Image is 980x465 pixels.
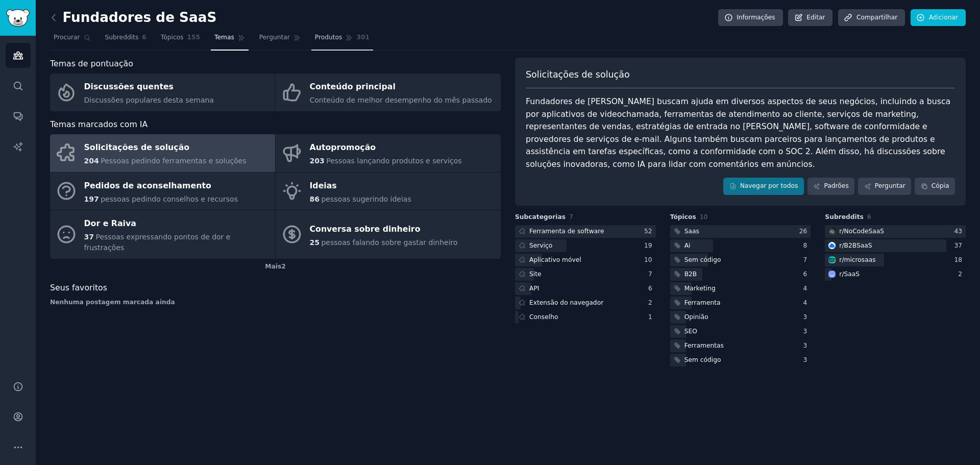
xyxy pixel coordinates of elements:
a: Navegar por todos [723,178,804,195]
font: 37 [954,242,962,249]
font: Ferramenta de software [529,228,604,235]
font: 8 [803,242,807,249]
font: 10 [700,213,708,221]
a: Discussões quentesDiscussões populares desta semana [50,74,275,111]
font: Compartilhar [856,14,897,21]
font: 2 [281,263,286,270]
img: SaaS [828,271,836,278]
font: Solicitações de solução [526,69,630,80]
font: Tópicos [161,34,184,41]
font: Fundadores de SaaS [63,10,217,25]
font: Pessoas lançando produtos e serviços [326,157,461,165]
font: Pessoas expressando pontos de dor e frustrações [84,233,231,252]
font: Mais [265,263,281,270]
font: Padrões [824,182,848,189]
font: 197 [84,195,99,203]
a: Dor e Raiva37Pessoas expressando pontos de dor e frustrações [50,210,275,259]
font: r/ [839,242,844,249]
font: Subcategorias [515,213,566,221]
a: Extensão do navegador2 [515,297,656,309]
font: 43 [954,228,962,235]
img: Logotipo do GummySearch [6,9,30,27]
font: pessoas falando sobre gastar dinheiro [321,238,457,247]
font: 7 [648,271,652,278]
a: Serviço19 [515,239,656,252]
a: Sem código3 [670,354,811,366]
font: 3 [803,356,807,363]
a: Procurar [50,30,94,51]
font: 204 [84,157,99,165]
font: Ai [684,242,691,249]
font: SaaS [844,271,860,278]
font: B2BSaaS [844,242,872,249]
font: r/ [839,256,844,263]
a: Subreddits6 [102,30,150,51]
font: 3 [803,313,807,321]
font: Ferramentas [684,342,724,349]
font: 203 [310,157,325,165]
font: Serviço [529,242,552,249]
font: Subreddits [105,34,139,41]
font: Ferramenta [684,299,721,306]
font: Opinião [684,313,708,321]
a: Perguntar [858,178,911,195]
font: Conselho [529,313,558,321]
a: SEO3 [670,325,811,338]
font: microsaas [844,256,876,263]
font: Informações [737,14,775,21]
a: Padrões [807,178,854,195]
font: Site [529,271,542,278]
a: Temas [211,30,249,51]
a: API6 [515,282,656,295]
font: Nenhuma postagem marcada ainda [50,299,175,306]
font: 7 [569,213,573,221]
font: 2 [958,271,962,278]
font: Perguntar [259,34,290,41]
font: 86 [310,195,320,203]
font: 2 [648,299,652,306]
font: pessoas sugerindo ideias [321,195,411,203]
a: Autopromoção203Pessoas lançando produtos e serviços [276,134,501,172]
font: Editar [806,14,825,21]
a: Ferramentas3 [670,339,811,352]
font: Dor e Raiva [84,218,136,228]
font: r/ [839,228,844,235]
a: Sem código7 [670,254,811,266]
font: NoCodeSaaS [844,228,885,235]
font: Temas marcados com IA [50,119,148,129]
font: 3 [803,342,807,349]
font: Conteúdo de melhor desempenho do mês passado [310,96,492,104]
font: Extensão do navegador [529,299,603,306]
a: Ferramenta4 [670,297,811,309]
font: Discussões quentes [84,82,174,91]
a: Conteúdo principalConteúdo de melhor desempenho do mês passado [276,74,501,111]
font: 7 [803,256,807,263]
a: Site7 [515,268,656,281]
font: 301 [356,34,370,41]
font: 4 [803,299,807,306]
font: 6 [803,271,807,278]
font: Perguntar [875,182,905,189]
a: Opinião3 [670,311,811,324]
a: Editar [788,9,832,27]
font: Aplicativo móvel [529,256,581,263]
a: Perguntar [256,30,304,51]
font: Pessoas pedindo ferramentas e soluções [101,157,246,165]
img: microsaas [828,256,836,263]
font: 37 [84,233,94,241]
a: Compartilhar [838,9,905,27]
font: Marketing [684,285,716,292]
font: 155 [187,34,201,41]
font: 52 [644,228,652,235]
font: 26 [799,228,807,235]
a: Conselho1 [515,311,656,324]
font: Pedidos de aconselhamento [84,181,211,190]
a: B2BSaaSr/B2BSaaS37 [825,239,966,252]
font: Conteúdo principal [310,82,396,91]
font: 18 [954,256,962,263]
font: Produtos [315,34,342,41]
font: Temas de pontuação [50,59,133,68]
font: Navegar por todos [740,182,798,189]
a: Adicionar [911,9,966,27]
a: Conversa sobre dinheiro25pessoas falando sobre gastar dinheiro [276,210,501,259]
